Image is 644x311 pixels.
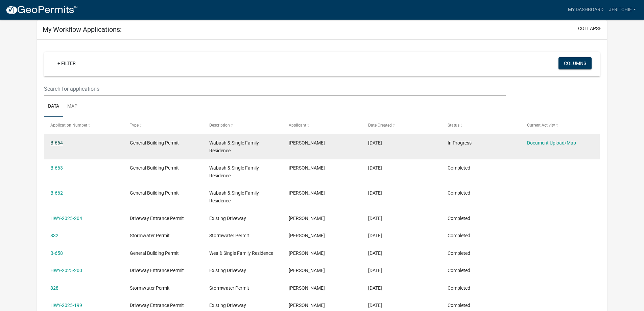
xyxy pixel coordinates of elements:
span: Completed [448,285,470,291]
span: 09/15/2025 [368,190,382,196]
span: 09/11/2025 [368,233,382,238]
span: Completed [448,268,470,273]
span: Description [209,123,230,128]
a: Map [63,96,81,117]
span: Jessica Ritchie [289,233,325,238]
span: Existing Driveway [209,268,246,273]
datatable-header-cell: Date Created [362,117,441,133]
span: Jessica Ritchie [289,165,325,171]
a: 832 [50,233,58,238]
span: In Progress [448,140,472,146]
span: Applicant [289,123,306,128]
span: Existing Driveway [209,303,246,308]
span: Wabash & Single Family Residence [209,190,259,203]
a: Document Upload/Map [527,140,576,146]
span: Type [130,123,139,128]
button: Columns [558,57,592,69]
span: Completed [448,303,470,308]
span: Stormwater Permit [130,285,170,291]
a: B-658 [50,250,63,256]
span: 09/05/2025 [368,268,382,273]
span: General Building Permit [130,140,179,146]
span: General Building Permit [130,165,179,171]
span: Jessica Ritchie [289,285,325,291]
datatable-header-cell: Description [203,117,282,133]
span: 09/15/2025 [368,165,382,171]
span: Stormwater Permit [209,233,249,238]
span: Wabash & Single Family Residence [209,165,259,178]
a: B-663 [50,165,63,171]
span: Date Created [368,123,392,128]
span: Jessica Ritchie [289,250,325,256]
datatable-header-cell: Status [441,117,520,133]
span: Jessica Ritchie [289,216,325,221]
a: Data [44,96,63,117]
span: Existing Driveway [209,216,246,221]
input: Search for applications [44,82,505,96]
span: Status [448,123,459,128]
span: Jessica Ritchie [289,140,325,146]
span: Jessica Ritchie [289,190,325,196]
span: Driveway Entrance Permit [130,268,184,273]
a: B-664 [50,140,63,146]
a: My Dashboard [565,3,606,16]
span: Completed [448,233,470,238]
span: Driveway Entrance Permit [130,303,184,308]
span: Wabash & Single Family Residence [209,140,259,153]
h5: My Workflow Applications: [43,25,122,34]
span: Wea & Single Family Residence [209,250,273,256]
a: HWY-2025-200 [50,268,82,273]
span: Current Activity [527,123,555,128]
span: Completed [448,250,470,256]
datatable-header-cell: Current Activity [520,117,600,133]
span: Completed [448,216,470,221]
span: General Building Permit [130,250,179,256]
span: 09/08/2025 [368,250,382,256]
span: Driveway Entrance Permit [130,216,184,221]
a: + Filter [52,57,81,69]
span: Stormwater Permit [130,233,170,238]
a: jeritchie [606,3,639,16]
span: Jessica Ritchie [289,303,325,308]
button: collapse [578,25,601,32]
span: Stormwater Permit [209,285,249,291]
span: General Building Permit [130,190,179,196]
datatable-header-cell: Type [123,117,203,133]
span: Completed [448,165,470,171]
a: HWY-2025-199 [50,303,82,308]
span: Jessica Ritchie [289,268,325,273]
span: 09/15/2025 [368,140,382,146]
a: B-662 [50,190,63,196]
span: 09/05/2025 [368,285,382,291]
span: 09/11/2025 [368,216,382,221]
a: HWY-2025-204 [50,216,82,221]
a: 828 [50,285,58,291]
span: Application Number [50,123,87,128]
span: Completed [448,190,470,196]
datatable-header-cell: Application Number [44,117,123,133]
span: 09/05/2025 [368,303,382,308]
datatable-header-cell: Applicant [282,117,362,133]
